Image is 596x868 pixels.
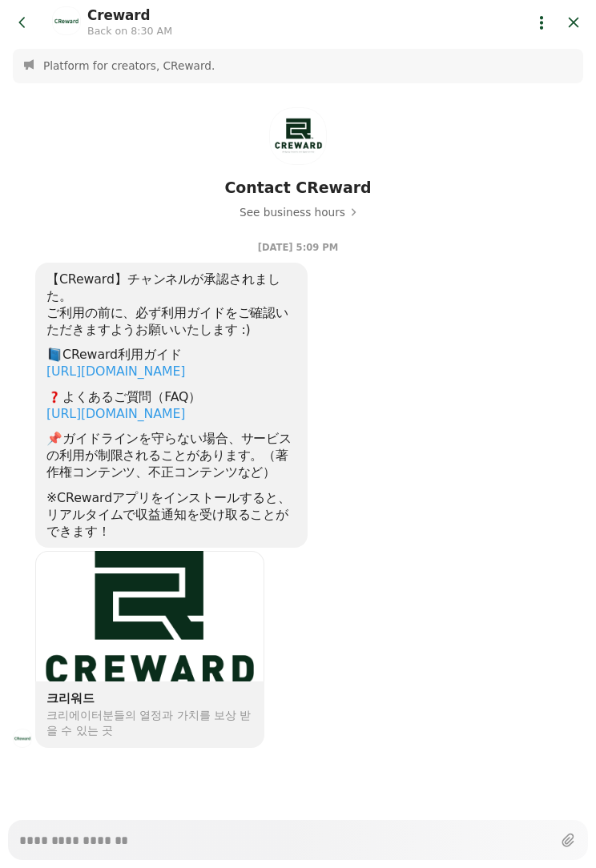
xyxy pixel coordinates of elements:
[43,58,574,74] p: Platform for creators, CReward.
[46,346,296,363] div: CReward利用ガイド
[35,551,264,748] a: 크리워드크리에이터분들의 열정과 가치를 보상 받을 수 있는 곳
[46,406,185,421] a: [URL][DOMAIN_NAME]
[47,348,62,362] img: blue_book
[46,708,253,738] div: 크리에이터분들의 열정과 가치를 보상 받을 수 있는 곳
[46,430,296,480] div: 📌ガイドラインを守らない場合、サービスの利用が制限されることがあります。（著作権コンテンツ、不正コンテンツなど）
[233,203,363,222] button: See business hours
[47,390,62,404] img: question
[87,6,150,25] div: Creward
[46,388,296,405] div: よくあるご質問（FAQ）
[46,489,296,540] div: ※CRewardアプリをインストールすると、リアルタイムで収益通知を受け取ることができます！
[224,178,371,198] div: Contact CReward
[46,271,296,304] div: 【CReward】チャンネルが承認されました。
[46,691,253,706] div: 크리워드
[87,25,172,38] div: Back on 8:30 AM
[240,205,345,220] span: See business hours
[46,304,296,338] div: ご利用の前に、必ず利用ガイドをご確認いただきますようお願いいたします :)
[46,364,185,379] a: [URL][DOMAIN_NAME]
